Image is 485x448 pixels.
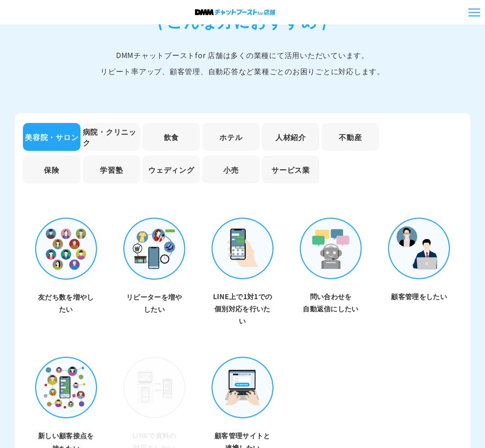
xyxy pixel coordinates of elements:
li: ウェディング [142,156,200,183]
li: 飲食 [142,123,200,151]
p: DMMチャットブーストfor 店舗は多くの業種にて活用いただいています。 リピート率アップ、顧客管理、自動応答など業種ごとのお困りごとに対応します。 [15,47,470,79]
h3: LINE上で1対1での 個別対応を行いたい [212,290,273,327]
li: 人材紹介 [262,123,319,151]
li: ホテル [202,123,260,151]
li: 病院・クリニック [83,123,140,151]
h3: 顧客管理をしたい [388,290,450,303]
li: 保険 [23,156,80,183]
h3: 問い合わせを 自動返信にしたい [300,290,362,315]
img: ロゴ [195,9,275,15]
li: サービス業 [262,156,319,183]
li: 美容院・サロン [23,123,80,151]
h3: 友だち数を増やしたい [35,291,97,315]
li: 小売 [202,156,260,183]
h3: リピーターを増やしたい [123,291,185,315]
li: 不動産 [322,123,379,151]
li: 学習塾 [83,156,140,183]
